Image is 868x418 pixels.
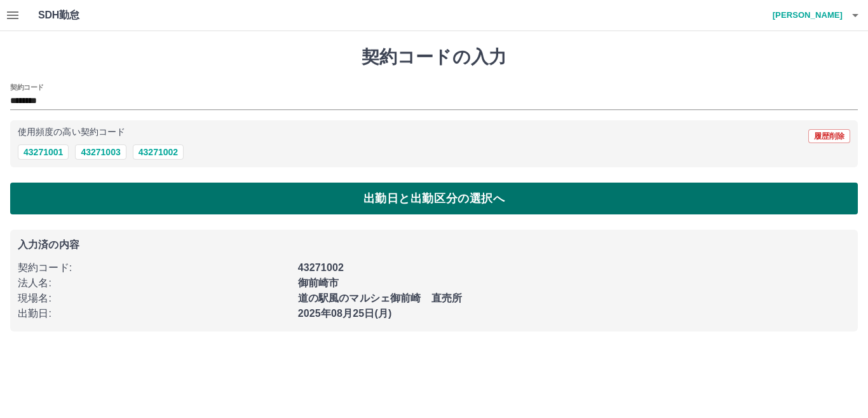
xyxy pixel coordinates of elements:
[18,260,290,275] p: 契約コード :
[75,144,126,160] button: 43271003
[10,82,44,92] h2: 契約コード
[808,129,850,143] button: 履歴削除
[10,46,858,68] h1: 契約コードの入力
[10,183,858,214] button: 出勤日と出勤区分の選択へ
[298,277,339,288] b: 御前崎市
[133,144,184,160] button: 43271002
[298,262,344,273] b: 43271002
[298,293,462,303] b: 道の駅風のマルシェ御前崎 直売所
[18,275,290,291] p: 法人名 :
[298,308,392,319] b: 2025年08月25日(月)
[18,240,850,250] p: 入力済の内容
[18,128,125,137] p: 使用頻度の高い契約コード
[18,144,69,160] button: 43271001
[18,306,290,321] p: 出勤日 :
[18,291,290,306] p: 現場名 :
